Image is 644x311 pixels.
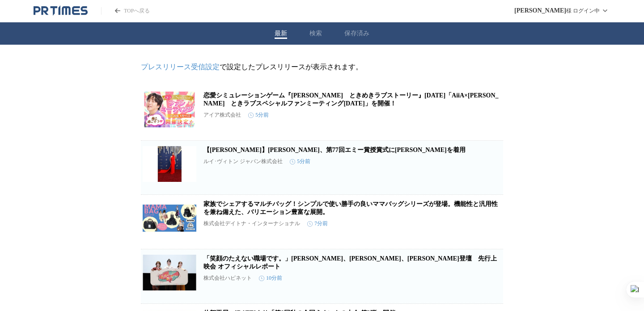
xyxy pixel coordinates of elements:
a: 恋愛シミュレーションゲーム『[PERSON_NAME] ときめきラブストーリー』[DATE]「AiiA×[PERSON_NAME] ときラブスペシャルファンミーティング[DATE]」を開催！ [203,92,499,107]
img: 恋愛シミュレーションゲーム『チャン・グンソク ときめきラブストーリー』2026年1月15日（木）「AiiA×チャン・グンソク ときラブスペシャルファンミーティング2026」を開催！ [143,92,196,127]
span: [PERSON_NAME] [514,7,566,14]
a: 「笑顔のたえない職場です。」[PERSON_NAME]、[PERSON_NAME]、[PERSON_NAME]登壇 先行上映会 オフィシャルレポート [203,255,497,270]
p: 株式会社デイトナ・インターナショナル [203,220,300,227]
a: プレスリリース受信設定 [141,63,220,71]
img: 【ルイ·ヴィトン】セレーナ·ゴメス、第77回エミー賞授賞式にルイ·ヴィトンを着用 [143,146,196,182]
button: 検索 [309,29,322,38]
p: で設定したプレスリリースが表示されます。 [141,63,503,72]
a: 家族でシェアするマルチバッグ！シンプルで使い勝手の良いママバッグシリーズが登場。機能性と汎用性を兼ね備えた、バリエーション豊富な展開。 [203,201,498,215]
button: 保存済み [344,29,369,38]
p: アイア株式会社 [203,111,241,119]
p: ルイ･ヴィトン ジャパン株式会社 [203,158,283,165]
img: 家族でシェアするマルチバッグ！シンプルで使い勝手の良いママバッグシリーズが登場。機能性と汎用性を兼ね備えた、バリエーション豊富な展開。 [143,200,196,236]
a: 【[PERSON_NAME]】[PERSON_NAME]、第77回エミー賞授賞式に[PERSON_NAME]を着用 [203,147,466,153]
p: 株式会社ハピネット [203,274,252,282]
img: 「笑顔のたえない職場です。」夏吉ゆうこさん、雨宮天さん、伊藤美来さん登壇 先行上映会 オフィシャルレポート [143,255,196,290]
a: PR TIMESのトップページはこちら [101,7,150,15]
time: 10分前 [259,274,282,282]
button: 最新 [275,29,287,38]
time: 5分前 [290,158,310,165]
a: PR TIMESのトップページはこちら [34,5,88,16]
time: 7分前 [307,220,328,227]
time: 5分前 [248,111,269,119]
